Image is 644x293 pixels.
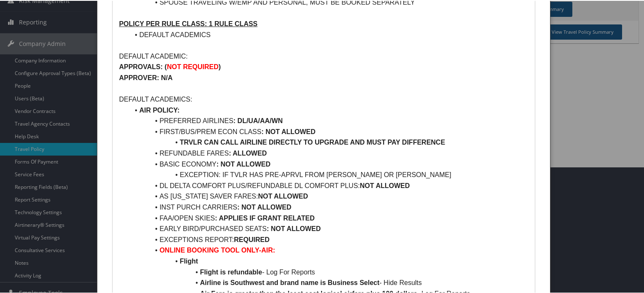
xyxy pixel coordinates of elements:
[129,190,528,201] li: AS [US_STATE] SAVER FARES:
[219,62,221,70] strong: )
[167,62,219,70] strong: NOT REQUIRED
[129,158,528,169] li: BASIC ECONOMY
[119,50,528,61] p: DEFAULT ACADEMIC:
[129,277,528,288] li: - Hide Results
[119,62,163,70] strong: APPROVALS:
[217,160,271,167] strong: : NOT ALLOWED
[129,115,528,126] li: PREFERRED AIRLINES
[360,181,410,188] strong: NOT ALLOWED
[129,266,528,277] li: - Log For Reports
[237,203,291,210] strong: : NOT ALLOWED
[229,149,267,156] strong: : ALLOWED
[233,116,283,124] strong: : DL/UA/AA/WN
[267,224,321,231] strong: : NOT ALLOWED
[139,106,180,113] strong: AIR POLICY:
[129,212,528,223] li: FAA/OPEN SKIES
[129,29,528,40] li: DEFAULT ACADEMICS
[129,234,528,245] li: EXCEPTIONS REPORT:
[266,127,316,134] strong: NOT ALLOWED
[119,73,172,81] strong: APPROVER: N/A
[165,62,167,70] strong: (
[129,126,528,137] li: FIRST/BUS/PREM ECON CLASS
[119,19,258,27] u: POLICY PER RULE CLASS: 1 RULE CLASS
[200,278,379,285] strong: Airline is Southwest and brand name is Business Select
[129,201,528,212] li: INST PURCH CARRIERS
[200,268,262,275] strong: Flight is refundable
[129,223,528,234] li: EARLY BIRD/PURCHASED SEATS
[180,257,198,264] strong: Flight
[215,214,314,221] strong: : APPLIES IF GRANT RELATED
[159,246,275,253] strong: ONLINE BOOKING TOOL ONLY-AIR:
[129,180,528,191] li: DL DELTA COMFORT PLUS/REFUNDABLE DL COMFORT PLUS:
[234,235,269,242] strong: REQUIRED
[129,147,528,158] li: REFUNDABLE FARES
[180,138,445,145] strong: TRVLR CAN CALL AIRLINE DIRECTLY TO UPGRADE AND MUST PAY DIFFERENCE
[129,169,528,180] li: EXCEPTION: IF TVLR HAS PRE-APRVL FROM [PERSON_NAME] OR [PERSON_NAME]
[119,93,528,104] p: DEFAULT ACADEMICS:
[261,127,263,134] strong: :
[258,192,308,199] strong: NOT ALLOWED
